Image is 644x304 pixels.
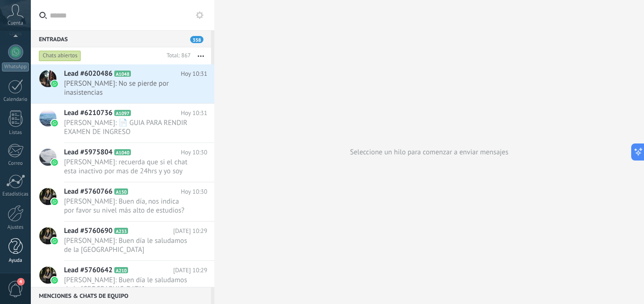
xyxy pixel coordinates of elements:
[191,47,211,64] button: Más
[64,226,112,236] span: Lead #5760690
[2,161,29,167] div: Correo
[114,110,131,116] span: A1097
[17,278,25,286] span: 4
[31,287,211,304] div: Menciones & Chats de equipo
[64,108,112,118] span: Lead #6210736
[64,197,189,215] span: [PERSON_NAME]: Buen día, nos indica por favor su nivel más alto de estudios?
[163,51,191,61] div: Total: 867
[31,182,214,221] a: Lead #5760766 A150 Hoy 10:30 [PERSON_NAME]: Buen día, nos indica por favor su nivel más alto de e...
[64,158,189,176] span: [PERSON_NAME]: recuerda que si el chat esta inactivo por mas de 24hrs y yo soy quien quiere reinc...
[114,267,128,273] span: A210
[2,130,29,136] div: Listas
[31,222,214,260] a: Lead #5760690 A233 [DATE] 10:29 [PERSON_NAME]: Buen día le saludamos de la [GEOGRAPHIC_DATA][PERS...
[114,149,131,155] span: A1040
[64,276,189,294] span: [PERSON_NAME]: Buen día le saludamos de la [GEOGRAPHIC_DATA][PERSON_NAME], nos indica por favor s...
[173,266,207,275] span: [DATE] 10:29
[2,97,29,103] div: Calendario
[2,258,29,264] div: Ayuda
[181,108,207,118] span: Hoy 10:31
[2,224,29,231] div: Ajustes
[51,238,58,244] img: waba.svg
[114,228,128,234] span: A233
[64,148,112,157] span: Lead #5975804
[64,266,112,275] span: Lead #5760642
[51,159,58,166] img: waba.svg
[173,226,207,236] span: [DATE] 10:29
[2,191,29,197] div: Estadísticas
[51,120,58,126] img: waba.svg
[181,187,207,197] span: Hoy 10:30
[31,261,214,300] a: Lead #5760642 A210 [DATE] 10:29 [PERSON_NAME]: Buen día le saludamos de la [GEOGRAPHIC_DATA][PERS...
[51,80,58,87] img: waba.svg
[51,277,58,284] img: waba.svg
[181,69,207,79] span: Hoy 10:31
[64,187,112,197] span: Lead #5760766
[51,198,58,205] img: waba.svg
[39,50,81,62] div: Chats abiertos
[31,30,211,47] div: Entradas
[31,64,214,103] a: Lead #6020486 A1048 Hoy 10:31 [PERSON_NAME]: No se pierde por inasistencias
[31,143,214,182] a: Lead #5975804 A1040 Hoy 10:30 [PERSON_NAME]: recuerda que si el chat esta inactivo por mas de 24h...
[181,148,207,157] span: Hoy 10:30
[114,71,131,77] span: A1048
[64,236,189,254] span: [PERSON_NAME]: Buen día le saludamos de la [GEOGRAPHIC_DATA][PERSON_NAME], nos indica por favor s...
[2,63,29,72] div: WhatsApp
[64,69,112,79] span: Lead #6020486
[31,104,214,143] a: Lead #6210736 A1097 Hoy 10:31 [PERSON_NAME]: 📄 GUIA PARA RENDIR EXAMEN DE INGRESO ALUMNOS.cleaned...
[114,188,128,195] span: A150
[8,20,23,27] span: Cuenta
[190,36,203,43] span: 358
[64,79,189,97] span: [PERSON_NAME]: No se pierde por inasistencias
[64,118,189,136] span: [PERSON_NAME]: 📄 GUIA PARA RENDIR EXAMEN DE INGRESO ALUMNOS.cleaned.pdf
